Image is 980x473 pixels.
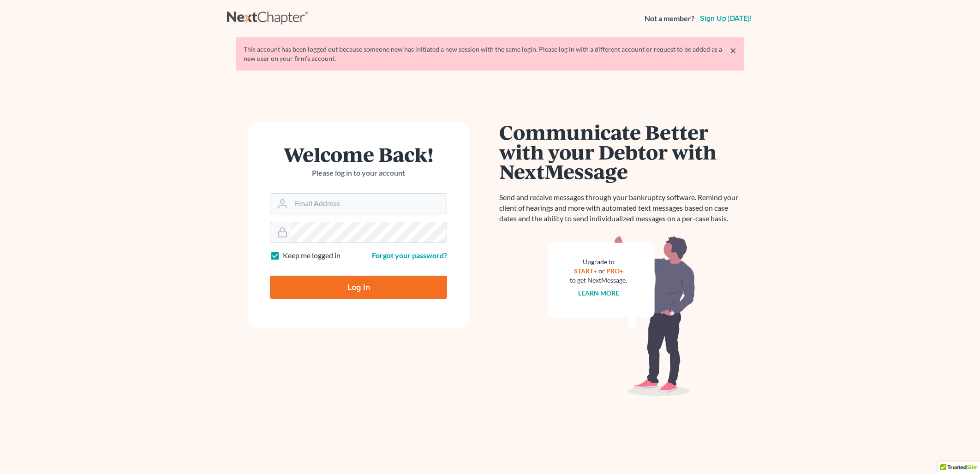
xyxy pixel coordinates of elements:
div: to get NextMessage. [570,276,627,285]
a: START+ [574,267,597,275]
a: PRO+ [606,267,623,275]
input: Log In [270,276,447,299]
a: Forgot your password? [372,251,447,260]
img: nextmessage_bg-59042aed3d76b12b5cd301f8e5b87938c9018125f34e5fa2b7a6b67550977c72.svg [548,235,695,396]
p: Send and receive messages through your bankruptcy software. Remind your client of hearings and mo... [499,192,744,224]
a: Sign up [DATE]! [698,15,753,22]
h1: Communicate Better with your Debtor with NextMessage [499,122,744,181]
p: Please log in to your account [270,168,447,178]
input: Email Address [291,194,447,214]
strong: Not a member? [645,13,694,24]
div: This account has been logged out because someone new has initiated a new session with the same lo... [244,45,736,63]
a: × [730,45,736,56]
a: Learn more [578,289,619,297]
h1: Welcome Back! [270,144,447,164]
span: or [598,267,605,275]
label: Keep me logged in [283,250,341,261]
div: Upgrade to [570,257,627,266]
